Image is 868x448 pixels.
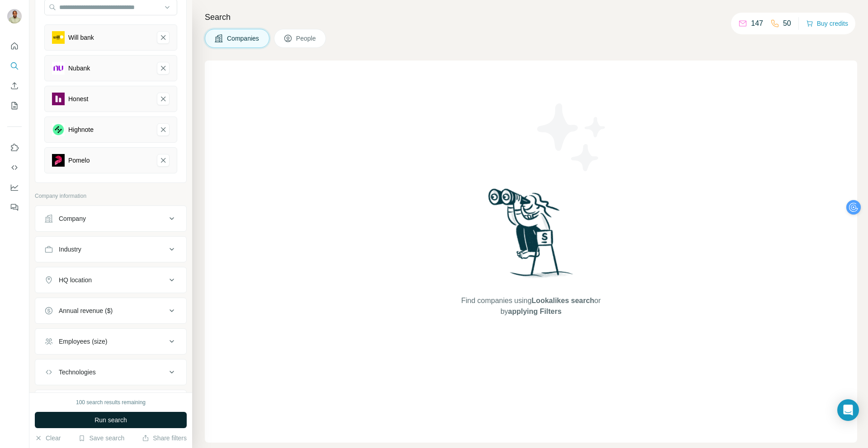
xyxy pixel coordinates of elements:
button: Use Surfe on LinkedIn [7,140,22,156]
div: Highnote [68,125,94,134]
button: Use Surfe API [7,159,22,176]
button: My lists [7,98,22,114]
button: Nubank-remove-button [157,62,170,75]
button: Technologies [35,361,186,383]
p: 50 [783,18,791,29]
img: Nubank-logo [52,62,65,75]
h4: Search [205,11,857,23]
button: Highnote-remove-button [157,123,170,136]
button: Feedback [7,199,22,215]
button: Will bank-remove-button [157,31,170,44]
div: 100 search results remaining [76,398,146,406]
button: Industry [35,238,186,260]
button: Honest-remove-button [157,93,170,105]
span: Companies [227,34,260,43]
span: Run search [94,415,127,425]
p: Company information [35,192,187,200]
div: Employees (size) [59,337,107,346]
p: 147 [751,18,763,29]
div: Company [59,214,86,223]
img: Avatar [7,9,22,23]
img: Will bank-logo [52,31,65,44]
button: Run search [35,412,187,428]
div: Nubank [68,64,90,73]
div: Open Intercom Messenger [837,399,859,421]
div: HQ location [59,275,92,285]
span: Find companies using or by [458,295,603,317]
span: Lookalikes search [532,297,594,304]
button: Keywords [35,392,186,414]
img: Pomelo-logo [52,154,65,167]
button: Search [7,58,22,74]
div: Pomelo [68,156,90,165]
button: Pomelo-remove-button [157,154,170,167]
div: Will bank [68,33,94,42]
div: Annual revenue ($) [59,306,113,315]
img: Highnote-logo [52,123,65,136]
button: Quick start [7,38,22,54]
img: Surfe Illustration - Woman searching with binoculars [484,186,578,287]
button: Share filters [142,434,187,443]
img: Surfe Illustration - Stars [531,97,613,178]
img: Honest-logo [52,93,65,105]
span: applying Filters [508,308,561,315]
div: Industry [59,245,81,254]
button: Annual revenue ($) [35,300,186,322]
button: Company [35,208,186,229]
button: Dashboard [7,179,22,196]
div: Technologies [59,368,96,377]
button: HQ location [35,269,186,291]
div: Honest [68,94,88,103]
button: Clear [35,434,61,443]
button: Save search [78,434,124,443]
button: Enrich CSV [7,78,22,94]
span: People [296,34,317,43]
button: Buy credits [806,17,848,30]
button: Employees (size) [35,331,186,352]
